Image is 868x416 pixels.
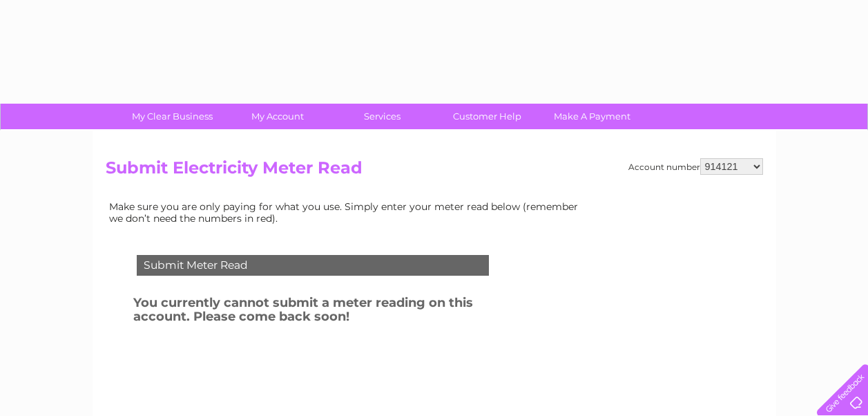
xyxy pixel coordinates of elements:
a: My Clear Business [115,104,229,129]
a: Services [325,104,439,129]
a: Customer Help [430,104,544,129]
div: Account number [628,158,763,175]
a: My Account [220,104,334,129]
a: Make A Payment [535,104,649,129]
div: Submit Meter Read [137,255,489,276]
td: Make sure you are only paying for what you use. Simply enter your meter read below (remember we d... [106,198,589,227]
h2: Submit Electricity Meter Read [106,158,763,185]
h3: You currently cannot submit a meter reading on this account. Please come back soon! [133,293,525,331]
